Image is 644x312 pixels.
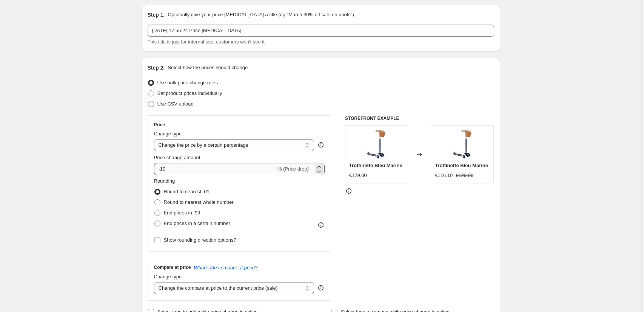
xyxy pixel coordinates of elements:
[157,101,194,107] span: Use CSV upload
[154,163,276,175] input: -15
[148,25,494,37] input: 30% off holiday sale
[148,64,165,71] h2: Step 2.
[194,265,258,270] button: What's the compare at price?
[435,172,453,179] div: €116.10
[157,90,222,96] span: Set product prices individually
[361,129,391,160] img: banwood-trottinette-bleu-marine-les-petits-5255878_80x.webp
[345,115,494,121] h6: STOREFRONT EXAMPLE
[154,274,182,279] span: Change type
[435,163,488,168] span: Trottinette Bleu Marine
[154,178,175,184] span: Rounding
[317,284,325,292] div: help
[277,166,309,172] span: % (Price drop)
[164,210,200,216] span: End prices in .99
[164,189,210,194] span: Round to nearest .01
[148,39,265,45] span: This title is just for internal use, customers won't see it
[154,122,165,128] h3: Price
[157,80,218,85] span: Use bulk price change rules
[164,199,234,205] span: Round to nearest whole number
[447,129,478,160] img: banwood-trottinette-bleu-marine-les-petits-5255878_80x.webp
[317,141,325,149] div: help
[154,131,182,137] span: Change type
[168,64,248,71] p: Select how the prices should change
[164,220,230,226] span: End prices in a certain number
[154,264,191,270] h3: Compare at price
[456,172,473,179] strike: €129.00
[154,155,200,160] span: Price change amount
[349,163,402,168] span: Trottinette Bleu Marine
[168,11,354,19] p: Optionally give your price [MEDICAL_DATA] a title (eg "March 30% off sale on boots")
[148,11,165,19] h2: Step 1.
[164,237,236,243] span: Show rounding direction options?
[349,172,367,179] div: €129.00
